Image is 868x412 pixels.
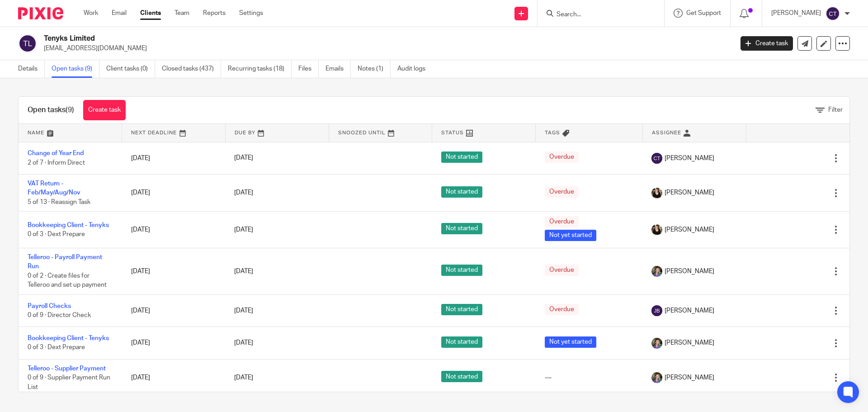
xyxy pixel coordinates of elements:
[298,60,319,78] a: Files
[28,150,84,156] a: Change of Year End
[545,336,596,348] span: Not yet started
[826,6,840,21] img: svg%3E
[122,327,226,359] td: [DATE]
[28,273,107,289] span: 0 of 2 · Create files for Telleroo and set up payment
[665,154,714,163] span: [PERSON_NAME]
[358,60,391,78] a: Notes (1)
[234,268,253,275] span: [DATE]
[28,365,106,372] a: Telleroo - Supplier Payment
[441,336,482,348] span: Not started
[665,188,714,197] span: [PERSON_NAME]
[234,189,253,196] span: [DATE]
[771,9,821,18] p: [PERSON_NAME]
[28,180,80,196] a: VAT Return - Feb/May/Aug/Nov
[441,152,482,163] span: Not started
[686,10,721,16] span: Get Support
[122,212,226,248] td: [DATE]
[83,100,126,120] a: Create task
[741,36,793,51] a: Create task
[106,60,155,78] a: Client tasks (0)
[228,60,292,78] a: Recurring tasks (18)
[441,265,482,276] span: Not started
[651,224,662,235] img: Helen%20Campbell.jpeg
[66,106,74,114] span: (9)
[28,105,74,115] h1: Open tasks
[325,60,351,78] a: Emails
[338,130,386,135] span: Snoozed Until
[122,142,226,174] td: [DATE]
[84,9,98,18] a: Work
[545,130,560,135] span: Tags
[545,373,634,382] div: ---
[651,188,662,199] img: Helen%20Campbell.jpeg
[122,294,226,327] td: [DATE]
[234,155,253,161] span: [DATE]
[28,303,71,309] a: Payroll Checks
[28,254,102,270] a: Telleroo - Payroll Payment Run
[665,267,714,276] span: [PERSON_NAME]
[828,107,843,113] span: Filter
[28,312,91,318] span: 0 of 9 · Director Check
[665,373,714,382] span: [PERSON_NAME]
[122,248,226,295] td: [DATE]
[28,374,110,390] span: 0 of 9 · Supplier Payment Run List
[651,338,662,349] img: 1530183611242%20(1).jpg
[665,306,714,315] span: [PERSON_NAME]
[441,223,482,234] span: Not started
[665,225,714,234] span: [PERSON_NAME]
[441,371,482,382] span: Not started
[44,44,727,53] p: [EMAIL_ADDRESS][DOMAIN_NAME]
[545,186,579,198] span: Overdue
[651,372,662,383] img: 1530183611242%20(1).jpg
[28,335,109,341] a: Bookkeeping Client - Tenyks
[234,227,253,233] span: [DATE]
[441,130,464,135] span: Status
[112,9,127,18] a: Email
[175,9,189,18] a: Team
[18,7,63,19] img: Pixie
[234,374,253,381] span: [DATE]
[18,34,37,53] img: svg%3E
[665,338,714,347] span: [PERSON_NAME]
[545,304,579,315] span: Overdue
[44,34,590,43] h2: Tenyks Limited
[651,305,662,316] img: svg%3E
[397,60,432,78] a: Audit logs
[556,11,637,19] input: Search
[234,308,253,314] span: [DATE]
[28,222,109,228] a: Bookkeeping Client - Tenyks
[122,174,226,211] td: [DATE]
[28,231,85,237] span: 0 of 3 · Dext Prepare
[441,186,482,198] span: Not started
[545,265,579,276] span: Overdue
[545,152,579,163] span: Overdue
[140,9,161,18] a: Clients
[651,266,662,277] img: 1530183611242%20(1).jpg
[239,9,263,18] a: Settings
[18,60,45,78] a: Details
[441,304,482,315] span: Not started
[545,216,579,227] span: Overdue
[52,60,99,78] a: Open tasks (9)
[162,60,221,78] a: Closed tasks (437)
[28,160,85,166] span: 2 of 7 · Inform Direct
[651,153,662,164] img: svg%3E
[203,9,226,18] a: Reports
[545,230,596,241] span: Not yet started
[28,345,85,351] span: 0 of 3 · Dext Prepare
[28,199,90,205] span: 5 of 13 · Reassign Task
[122,359,226,396] td: [DATE]
[234,340,253,346] span: [DATE]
